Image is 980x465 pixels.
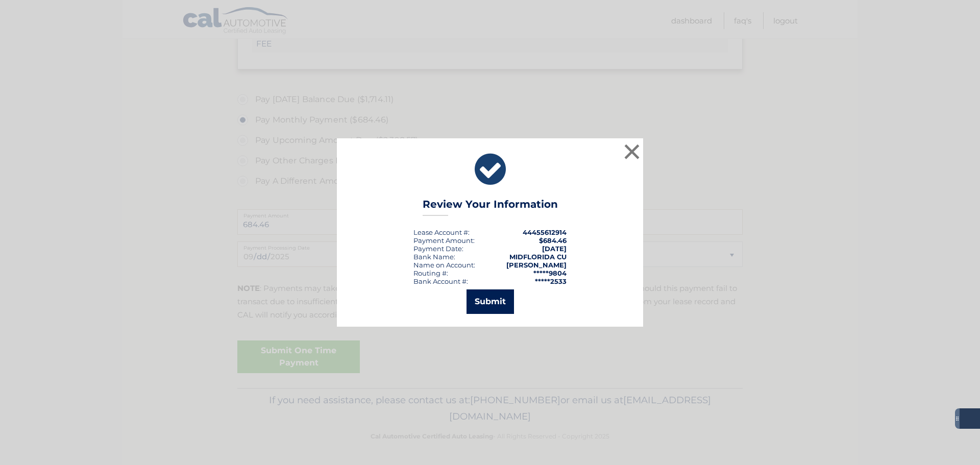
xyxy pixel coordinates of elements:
[509,253,567,261] strong: MIDFLORIDA CU
[413,261,475,269] div: Name on Account:
[413,244,462,253] span: Payment Date
[413,244,463,253] div: :
[413,277,468,285] div: Bank Account #:
[542,244,567,253] span: [DATE]
[622,141,642,162] button: ×
[413,228,470,236] div: Lease Account #:
[467,289,514,314] button: Submit
[423,198,558,216] h3: Review Your Information
[413,269,448,277] div: Routing #:
[539,236,567,244] span: $684.46
[413,236,475,244] div: Payment Amount:
[413,253,455,261] div: Bank Name:
[506,261,567,269] strong: [PERSON_NAME]
[523,228,567,236] strong: 44455612914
